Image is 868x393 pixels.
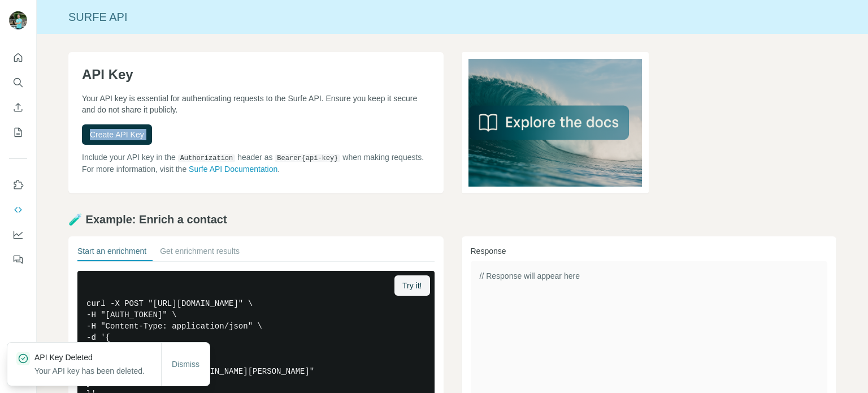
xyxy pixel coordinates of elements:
code: Bearer {api-key} [275,154,340,162]
button: Get enrichment results [160,245,240,261]
p: Your API key is essential for authenticating requests to the Surfe API. Ensure you keep it secure... [82,93,430,115]
span: // Response will appear here [480,271,580,280]
span: Try it! [402,280,422,291]
button: Use Surfe on LinkedIn [9,175,27,195]
div: Surfe API [37,9,868,25]
button: Use Surfe API [9,200,27,220]
h3: Response [471,245,828,257]
span: Dismiss [172,359,199,370]
code: Authorization [178,154,236,162]
button: Dashboard [9,224,27,245]
h1: API Key [82,66,430,84]
h2: 🧪 Example: Enrich a contact [68,211,836,227]
img: Avatar [9,11,27,29]
button: Try it! [394,275,429,296]
button: My lists [9,122,27,142]
p: Include your API key in the header as when making requests. For more information, visit the . [82,152,430,175]
button: Feedback [9,249,27,270]
span: Create API Key [90,129,144,140]
button: Dismiss [164,354,207,374]
button: Enrich CSV [9,97,27,118]
a: Surfe API Documentation [189,165,277,174]
p: API Key Deleted [34,352,154,363]
button: Create API Key [82,124,152,145]
p: Your API key has been deleted. [34,365,154,377]
button: Search [9,72,27,93]
button: Quick start [9,47,27,68]
button: Start an enrichment [77,245,146,261]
